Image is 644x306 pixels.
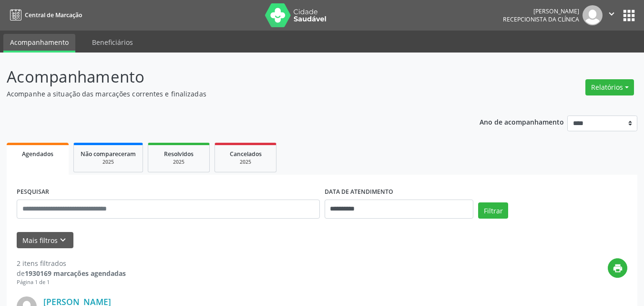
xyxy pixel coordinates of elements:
button: Relatórios [585,79,634,95]
img: img [583,5,603,25]
button:  [603,5,621,25]
p: Acompanhe a situação das marcações correntes e finalizadas [7,89,448,99]
button: Mais filtroskeyboard_arrow_down [17,232,73,249]
div: Página 1 de 1 [17,278,126,286]
span: Central de Marcação [25,11,82,19]
i:  [606,9,617,19]
p: Ano de acompanhamento [480,116,564,127]
div: 2025 [81,158,136,166]
span: Não compareceram [81,150,136,158]
button: apps [621,7,637,24]
i: print [613,263,623,274]
div: [PERSON_NAME] [503,7,579,15]
a: Central de Marcação [7,7,82,23]
a: Acompanhamento [3,34,75,53]
a: Beneficiários [85,34,140,51]
span: Recepcionista da clínica [503,15,579,23]
div: 2025 [222,158,269,166]
strong: 1930169 marcações agendadas [25,269,126,278]
span: Cancelados [230,150,262,158]
span: Resolvidos [164,150,194,158]
div: de [17,268,126,278]
p: Acompanhamento [7,65,448,89]
button: print [608,258,627,278]
span: Agendados [22,150,53,158]
button: Filtrar [478,202,508,219]
i: keyboard_arrow_down [58,235,68,245]
label: DATA DE ATENDIMENTO [325,185,393,200]
div: 2 itens filtrados [17,258,126,268]
label: PESQUISAR [17,185,49,200]
div: 2025 [155,158,203,166]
